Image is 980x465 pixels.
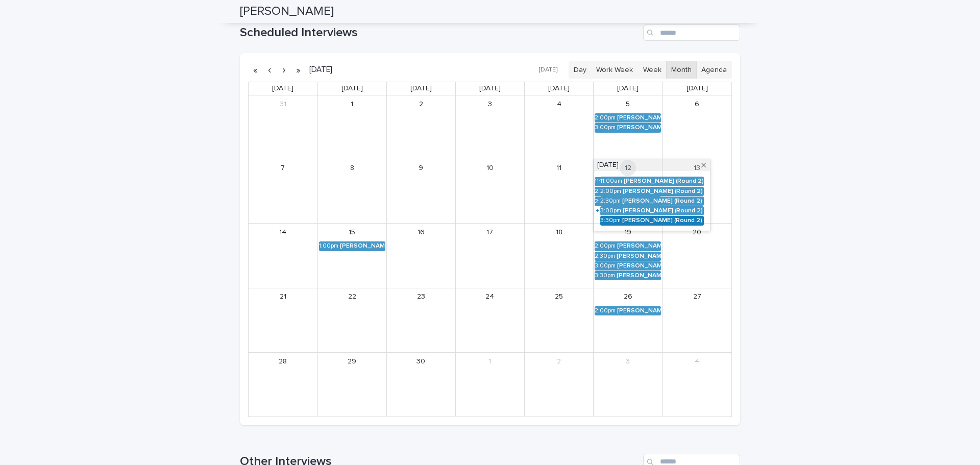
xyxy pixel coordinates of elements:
a: September 5, 2025 [620,96,636,112]
div: 3:30pm [600,217,621,224]
td: September 14, 2025 [249,224,317,288]
td: September 9, 2025 [386,159,455,223]
button: Agenda [696,61,732,79]
a: September 2, 2025 [413,96,429,112]
button: Month [666,61,697,79]
a: September 10, 2025 [482,160,498,176]
a: September 21, 2025 [275,289,291,305]
div: [PERSON_NAME] (Round 2) [623,188,704,195]
div: 2:30pm [595,253,615,260]
span: Close [700,161,707,169]
td: September 21, 2025 [249,288,317,352]
div: [PERSON_NAME] (Round 2) [617,242,661,250]
td: September 24, 2025 [455,288,524,352]
a: October 4, 2025 [689,353,705,370]
a: Wednesday [477,82,503,95]
td: September 15, 2025 [317,224,386,288]
td: September 10, 2025 [455,159,524,223]
td: October 1, 2025 [455,352,524,416]
button: Next month [277,62,291,78]
td: September 18, 2025 [525,224,594,288]
a: October 1, 2025 [482,353,498,370]
td: September 28, 2025 [249,352,317,416]
td: September 25, 2025 [525,288,594,352]
td: September 27, 2025 [663,288,731,352]
div: [PERSON_NAME] (Round 2) [623,207,704,214]
a: October 2, 2025 [551,353,567,370]
button: Previous month [262,62,277,78]
h2: [DATE] [305,66,332,74]
td: September 6, 2025 [663,95,731,159]
div: 11:00am [600,178,622,185]
div: 3:00pm [595,262,616,270]
button: Previous year [248,62,262,78]
td: October 4, 2025 [663,352,731,416]
a: September 8, 2025 [344,160,360,176]
div: 2:30pm [600,198,621,205]
div: 2:00pm [600,188,621,195]
div: 2:00pm [595,114,616,121]
td: September 11, 2025 [525,159,594,223]
a: September 16, 2025 [413,224,429,240]
a: October 3, 2025 [620,353,636,370]
a: September 26, 2025 [620,289,636,305]
a: September 14, 2025 [275,224,291,240]
a: Sunday [270,82,296,95]
td: September 5, 2025 [594,95,663,159]
a: September 28, 2025 [275,353,291,370]
td: October 3, 2025 [594,352,663,416]
a: September 9, 2025 [413,160,429,176]
td: September 2, 2025 [386,95,455,159]
h2: [PERSON_NAME] [240,4,334,19]
div: [PERSON_NAME] (Round 2) [340,242,385,250]
td: September 30, 2025 [386,352,455,416]
a: September 17, 2025 [482,224,498,240]
td: September 16, 2025 [386,224,455,288]
button: Week [638,61,666,79]
div: [PERSON_NAME] (Round 2) [617,114,661,121]
a: Saturday [684,82,710,95]
td: August 31, 2025 [249,95,317,159]
td: September 19, 2025 [594,224,663,288]
a: September 4, 2025 [551,96,567,112]
button: Work Week [591,61,638,79]
td: September 29, 2025 [317,352,386,416]
div: 1:00pm [319,242,338,250]
a: September 23, 2025 [413,289,429,305]
a: September 25, 2025 [551,289,567,305]
div: [PERSON_NAME] (Round 2) [617,262,661,270]
td: September 22, 2025 [317,288,386,352]
div: [PERSON_NAME] (Round 2) [617,272,661,279]
div: Search [643,25,740,41]
div: [PERSON_NAME] (Round 2) [624,178,704,185]
a: September 19, 2025 [620,224,636,240]
button: [DATE] [534,63,562,78]
a: Monday [339,82,365,95]
a: September 27, 2025 [689,289,705,305]
td: September 3, 2025 [455,95,524,159]
div: [PERSON_NAME] (Round 2) [617,124,661,131]
div: [PERSON_NAME] (Round 2) [617,307,661,314]
td: September 8, 2025 [317,159,386,223]
td: September 26, 2025 [594,288,663,352]
div: 3:00pm [600,207,621,214]
button: Next year [291,62,305,78]
td: September 1, 2025 [317,95,386,159]
div: 3:30pm [595,272,615,279]
a: September 3, 2025 [482,96,498,112]
div: 2:00pm [595,307,616,314]
a: August 31, 2025 [275,96,291,112]
a: September 15, 2025 [344,224,360,240]
a: September 1, 2025 [344,96,360,112]
div: [PERSON_NAME] (Round 2) [622,198,704,205]
div: 3:00pm [595,124,616,131]
td: October 2, 2025 [525,352,594,416]
button: Day [569,61,592,79]
td: September 7, 2025 [249,159,317,223]
div: [PERSON_NAME] (Round 2) [617,253,661,260]
a: September 18, 2025 [551,224,567,240]
a: September 24, 2025 [482,289,498,305]
a: September 11, 2025 [551,160,567,176]
td: September 4, 2025 [525,95,594,159]
div: 2:00pm [595,242,616,250]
